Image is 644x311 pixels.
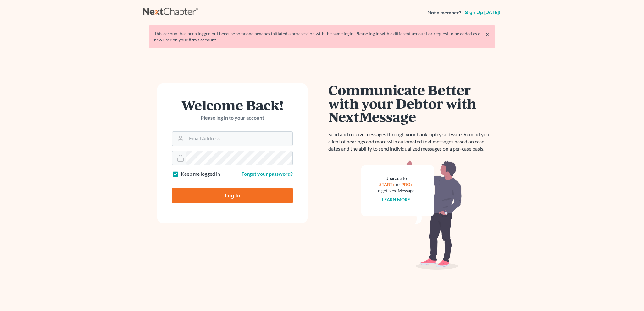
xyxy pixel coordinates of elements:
[154,30,490,43] div: This account has been logged out because someone new has initiated a new session with the same lo...
[382,197,410,202] a: Learn more
[427,9,461,16] strong: Not a member?
[328,131,495,153] p: Send and receive messages through your bankruptcy software. Remind your client of hearings and mo...
[361,160,462,270] img: nextmessage_bg-59042aed3d76b12b5cd301f8e5b87938c9018125f34e5fa2b7a6b67550977c72.svg
[401,182,413,187] a: PRO+
[328,83,495,123] h1: Communicate Better with your Debtor with NextMessage
[172,98,293,112] h1: Welcome Back!
[379,182,395,187] a: START+
[172,114,293,121] p: Please log in to your account
[186,132,292,146] input: Email Address
[172,188,293,203] input: Log In
[241,171,293,177] a: Forgot your password?
[376,175,415,181] div: Upgrade to
[464,10,501,15] a: Sign up [DATE]!
[181,170,220,178] label: Keep me logged in
[396,182,400,187] span: or
[486,30,490,38] a: ×
[376,188,415,194] div: to get NextMessage.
